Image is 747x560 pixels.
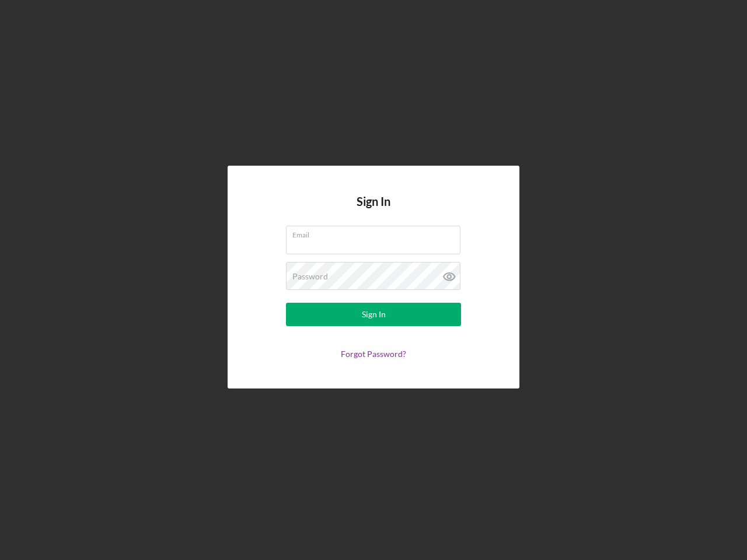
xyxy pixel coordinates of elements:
h4: Sign In [357,195,390,226]
button: Sign In [286,303,461,326]
label: Password [292,272,328,281]
div: Sign In [362,303,386,326]
label: Email [292,226,460,239]
a: Forgot Password? [341,349,406,359]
